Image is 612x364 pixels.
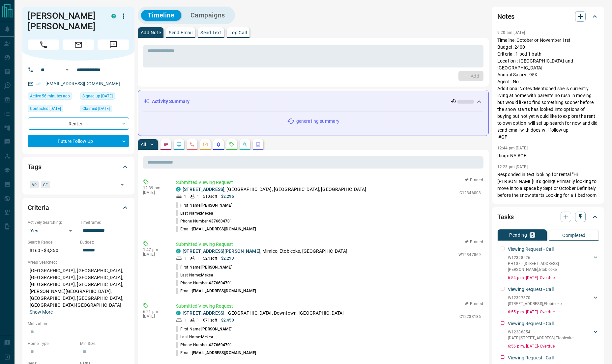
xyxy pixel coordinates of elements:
p: 671 sqft [203,317,217,323]
p: 1 [197,194,199,199]
span: [PERSON_NAME] [201,265,232,270]
div: Criteria [28,200,129,216]
div: W12388854[DATE][STREET_ADDRESS],Etobicoke [508,328,599,342]
h2: Notes [497,11,514,22]
p: [DATE] [143,314,166,319]
p: 1 [197,255,199,261]
span: GF [43,181,48,188]
a: [STREET_ADDRESS][PERSON_NAME] [183,248,260,254]
div: Sun Jun 01 2025 [80,105,129,114]
p: generating summary [296,118,339,125]
button: Show More [30,309,53,316]
p: Last Name: [176,210,213,216]
p: 1 [184,317,186,323]
p: 12:44 pm [DATE] [497,146,528,150]
p: $160 - $3,350 [28,245,77,256]
span: Email [63,39,94,50]
button: Pinned [464,239,483,245]
p: Actively Searching: [28,220,77,225]
div: W12397370[STREET_ADDRESS],Etobicoke [508,294,599,308]
p: Last Name: [176,334,213,340]
h2: Criteria [28,202,49,213]
p: C12233186 [459,314,481,320]
p: W12398526 [508,255,592,261]
p: 1:47 pm [143,247,166,252]
p: [DATE] [143,252,166,257]
p: 1 [184,194,186,199]
p: Phone Number: [176,342,232,348]
p: $2,295 [221,194,234,199]
p: Submitted Viewing Request [176,179,481,186]
p: [STREET_ADDRESS] , Etobicoke [508,301,562,307]
span: Contacted [DATE] [30,105,61,112]
div: Renter [28,117,129,130]
button: Campaigns [184,10,232,21]
p: [DATE] [143,190,166,195]
p: Phone Number: [176,218,232,224]
svg: Lead Browsing Activity [176,142,182,147]
p: $2,450 [221,317,234,323]
p: Log Call [229,30,247,35]
a: [EMAIL_ADDRESS][DOMAIN_NAME] [45,81,120,86]
span: Active 56 minutes ago [30,93,70,99]
p: Areas Searched: [28,259,129,265]
div: Fri Sep 12 2025 [28,92,77,102]
p: Responded in text looking for rental "Hi [PERSON_NAME]! It's going! Primarily looking to move in ... [497,171,599,240]
p: Email: [176,288,256,294]
a: [STREET_ADDRESS] [183,310,224,316]
div: Notes [497,9,599,24]
div: condos.ca [176,249,181,253]
p: PH107 - [STREET_ADDRESS][PERSON_NAME] , Etobicoke [508,261,592,273]
p: Last Name: [176,272,213,278]
button: Pinned [464,301,483,307]
span: 4376604701 [209,281,232,285]
span: Signed up [DATE] [82,93,113,99]
p: Viewing Request - Call [508,246,554,253]
p: W12397370 [508,295,562,301]
span: Mekea [201,211,213,216]
h2: Tasks [497,212,514,222]
svg: Calls [189,142,195,147]
div: Future Follow Up [28,135,129,147]
p: Viewing Request - Call [508,286,554,293]
p: 6:56 p.m. [DATE] - Overdue [508,343,599,349]
p: Viewing Request - Call [508,354,554,361]
p: Send Email [169,30,192,35]
p: Activity Summary [152,98,189,105]
div: Activity Summary [143,95,483,108]
div: Sun Jun 01 2025 [80,92,129,102]
span: [PERSON_NAME] [201,203,232,208]
p: $2,299 [221,255,234,261]
svg: Requests [229,142,234,147]
p: 6:55 p.m. [DATE] - Overdue [508,309,599,315]
button: Open [118,180,127,189]
p: Email: [176,226,256,232]
p: All [141,142,146,147]
span: [EMAIL_ADDRESS][DOMAIN_NAME] [192,351,256,355]
div: condos.ca [111,14,116,18]
div: Yes [28,225,77,236]
p: [GEOGRAPHIC_DATA], [GEOGRAPHIC_DATA], [GEOGRAPHIC_DATA], [GEOGRAPHIC_DATA], [GEOGRAPHIC_DATA], [G... [28,265,129,318]
div: Tasks [497,209,599,225]
p: 9:20 am [DATE] [497,30,525,35]
span: Message [98,39,129,50]
svg: Listing Alerts [216,142,221,147]
p: Timeframe: [80,220,129,225]
p: Phone Number: [176,280,232,286]
span: VR [32,181,37,188]
p: 510 sqft [203,194,217,199]
p: 1 [197,317,199,323]
span: [PERSON_NAME] [201,327,232,331]
p: , [GEOGRAPHIC_DATA], [GEOGRAPHIC_DATA], [GEOGRAPHIC_DATA] [183,186,366,193]
div: condos.ca [176,311,181,315]
p: 5 [531,233,534,237]
p: First Name: [176,264,232,270]
h2: Tags [28,162,41,172]
p: Min Size: [80,341,129,347]
span: Mekea [201,273,213,277]
svg: Notes [163,142,168,147]
p: Send Text [200,30,221,35]
p: W12388854 [508,329,573,335]
span: [EMAIL_ADDRESS][DOMAIN_NAME] [192,289,256,293]
div: Tags [28,159,129,175]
